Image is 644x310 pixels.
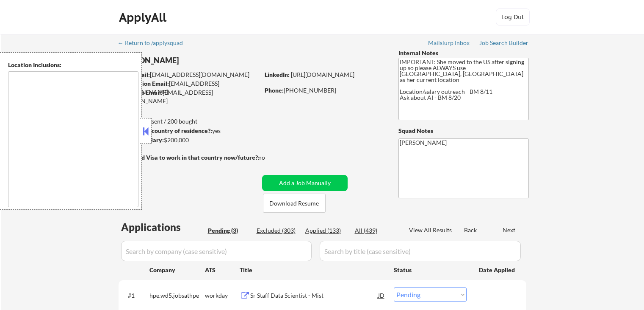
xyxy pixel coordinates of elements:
[291,71,354,78] a: [URL][DOMAIN_NAME]
[119,79,259,96] div: [EMAIL_ADDRESS][DOMAIN_NAME]
[377,287,386,303] div: JD
[428,39,470,48] a: Mailslurp Inbox
[305,226,348,235] div: Applied (133)
[257,226,299,235] div: Excluded (303)
[503,226,516,234] div: Next
[118,117,259,126] div: 133 sent / 200 bought
[118,136,259,144] div: $200,000
[265,71,290,78] strong: LinkedIn:
[479,266,516,274] div: Date Applied
[320,241,521,261] input: Search by title (case sensitive)
[265,87,284,94] strong: Phone:
[118,39,191,48] a: ← Return to /applysquad
[394,262,467,277] div: Status
[149,291,205,300] div: hpe.wd5.jobsathpe
[250,291,378,300] div: Sr Staff Data Scientist - Mist
[128,291,143,300] div: #1
[118,127,257,135] div: yes
[240,266,386,274] div: Title
[258,153,282,162] div: no
[119,154,260,161] strong: Will need Visa to work in that country now/future?:
[496,8,530,25] button: Log Out
[121,241,312,261] input: Search by company (case sensitive)
[205,291,240,300] div: workday
[119,55,293,66] div: [PERSON_NAME]
[265,86,384,95] div: [PHONE_NUMBER]
[8,61,138,69] div: Location Inclusions:
[479,40,529,46] div: Job Search Builder
[121,222,205,232] div: Applications
[118,127,212,134] strong: Can work in country of residence?:
[262,175,348,191] button: Add a Job Manually
[119,10,169,25] div: ApplyAll
[409,226,454,234] div: View All Results
[464,226,478,234] div: Back
[118,40,191,46] div: ← Return to /applysquad
[428,40,470,46] div: Mailslurp Inbox
[355,226,397,235] div: All (439)
[208,226,250,235] div: Pending (3)
[119,88,259,105] div: [EMAIL_ADDRESS][DOMAIN_NAME]
[263,194,326,213] button: Download Resume
[149,266,205,274] div: Company
[398,49,529,57] div: Internal Notes
[119,70,259,79] div: [EMAIL_ADDRESS][DOMAIN_NAME]
[398,127,529,135] div: Squad Notes
[205,266,240,274] div: ATS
